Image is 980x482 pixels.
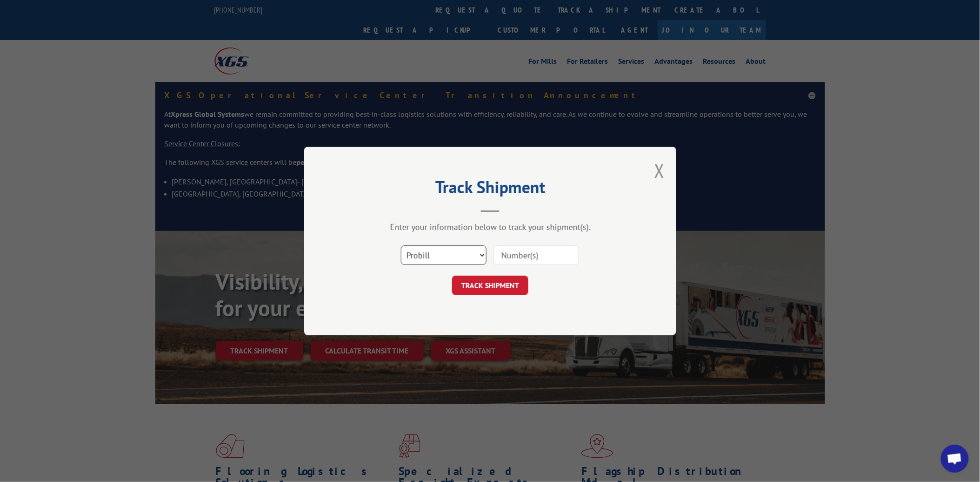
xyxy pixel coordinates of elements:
input: Number(s) [493,245,579,265]
div: Enter your information below to track your shipment(s). [351,222,630,232]
button: TRACK SHIPMENT [452,276,528,295]
h2: Track Shipment [351,181,630,198]
a: Open chat [941,445,969,473]
button: Close modal [654,158,665,183]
